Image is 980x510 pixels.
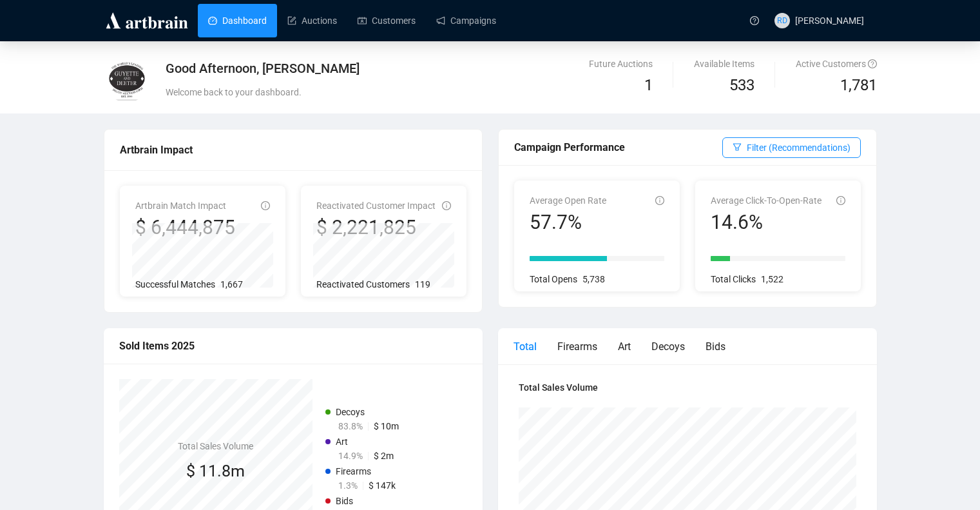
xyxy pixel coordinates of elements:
[706,338,725,355] div: Bids
[374,451,394,461] span: $ 2m
[135,279,215,289] span: Successful Matches
[135,215,235,240] div: $ 6,444,875
[316,279,410,289] span: Reactivated Customers
[868,59,877,68] span: question-circle
[589,57,653,71] div: Future Auctions
[120,142,466,158] div: Artbrain Impact
[750,16,759,25] span: question-circle
[694,57,754,71] div: Available Items
[582,274,605,284] span: 5,738
[729,76,754,94] span: 533
[711,274,756,284] span: Total Clicks
[530,210,606,235] div: 57.7%
[374,421,399,431] span: $ 10m
[104,10,190,31] img: logo
[514,139,722,155] div: Campaign Performance
[442,201,451,210] span: info-circle
[514,338,537,355] div: Total
[166,59,616,77] div: Good Afternoon, [PERSON_NAME]
[338,480,358,491] span: 1.3%
[644,76,653,94] span: 1
[338,421,363,431] span: 83.8%
[178,439,253,453] h4: Total Sales Volume
[261,201,270,210] span: info-circle
[166,85,616,99] div: Welcome back to your dashboard.
[733,142,742,152] span: filter
[747,141,850,155] span: Filter (Recommendations)
[336,466,371,476] span: Firearms
[220,279,243,289] span: 1,667
[836,196,845,205] span: info-circle
[358,4,416,37] a: Customers
[618,338,631,355] div: Art
[519,380,856,395] h4: Total Sales Volume
[119,338,467,354] div: Sold Items 2025
[186,462,245,480] span: $ 11.8m
[840,74,877,98] span: 1,781
[316,201,436,211] span: Reactivated Customer Impact
[316,215,436,240] div: $ 2,221,825
[336,407,365,417] span: Decoys
[369,480,396,491] span: $ 147k
[655,196,664,205] span: info-circle
[336,436,348,447] span: Art
[651,338,685,355] div: Decoys
[135,201,226,211] span: Artbrain Match Impact
[711,195,821,206] span: Average Click-To-Open-Rate
[436,4,496,37] a: Campaigns
[287,4,337,37] a: Auctions
[796,59,877,69] span: Active Customers
[338,451,363,461] span: 14.9%
[415,279,430,289] span: 119
[104,57,149,103] img: guyette.jpg
[711,210,821,235] div: 14.6%
[761,274,783,284] span: 1,522
[795,15,864,26] span: [PERSON_NAME]
[530,195,606,206] span: Average Open Rate
[336,496,353,506] span: Bids
[208,4,267,37] a: Dashboard
[557,338,597,355] div: Firearms
[777,14,787,27] span: RD
[722,137,861,158] button: Filter (Recommendations)
[530,274,577,284] span: Total Opens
